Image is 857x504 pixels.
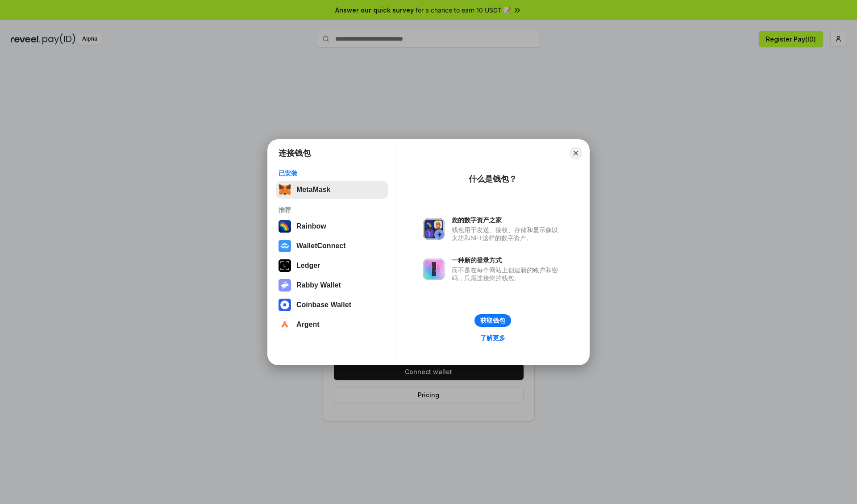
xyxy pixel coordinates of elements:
[296,301,351,309] div: Coinbase Wallet
[279,220,291,233] img: svg+xml,%3Csvg%20width%3D%22120%22%20height%3D%22120%22%20viewBox%3D%220%200%20120%20120%22%20fil...
[296,281,341,289] div: Rabby Wallet
[279,148,311,158] h1: 连接钱包
[296,186,330,194] div: MetaMask
[296,242,346,250] div: WalletConnect
[423,218,445,240] img: svg+xml,%3Csvg%20xmlns%3D%22http%3A%2F%2Fwww.w3.org%2F2000%2Fsvg%22%20fill%3D%22none%22%20viewBox...
[452,226,562,242] div: 钱包用于发送、接收、存储和显示像以太坊和NFT这样的数字资产。
[279,318,291,331] img: svg+xml,%3Csvg%20width%3D%2228%22%20height%3D%2228%22%20viewBox%3D%220%200%2028%2028%22%20fill%3D...
[279,299,291,311] img: svg+xml,%3Csvg%20width%3D%2228%22%20height%3D%2228%22%20viewBox%3D%220%200%2028%2028%22%20fill%3D...
[276,237,388,255] button: WalletConnect
[276,316,388,333] button: Argent
[279,259,291,272] img: svg+xml,%3Csvg%20xmlns%3D%22http%3A%2F%2Fwww.w3.org%2F2000%2Fsvg%22%20width%3D%2228%22%20height%3...
[276,276,388,294] button: Rabby Wallet
[279,206,385,214] div: 推荐
[469,174,517,184] div: 什么是钱包？
[276,296,388,314] button: Coinbase Wallet
[474,314,511,327] button: 获取钱包
[452,266,562,282] div: 而不是在每个网站上创建新的账户和密码，只需连接您的钱包。
[480,317,505,325] div: 获取钱包
[570,147,582,159] button: Close
[279,279,291,292] img: svg+xml,%3Csvg%20xmlns%3D%22http%3A%2F%2Fwww.w3.org%2F2000%2Fsvg%22%20fill%3D%22none%22%20viewBox...
[279,169,385,177] div: 已安装
[296,262,320,270] div: Ledger
[276,217,388,235] button: Rainbow
[475,332,511,344] a: 了解更多
[296,321,320,329] div: Argent
[296,222,326,230] div: Rainbow
[276,181,388,199] button: MetaMask
[480,334,505,342] div: 了解更多
[423,258,445,280] img: svg+xml,%3Csvg%20xmlns%3D%22http%3A%2F%2Fwww.w3.org%2F2000%2Fsvg%22%20fill%3D%22none%22%20viewBox...
[279,183,291,196] img: svg+xml,%3Csvg%20fill%3D%22none%22%20height%3D%2233%22%20viewBox%3D%220%200%2035%2033%22%20width%...
[276,257,388,275] button: Ledger
[452,256,562,264] div: 一种新的登录方式
[279,240,291,252] img: svg+xml,%3Csvg%20width%3D%2228%22%20height%3D%2228%22%20viewBox%3D%220%200%2028%2028%22%20fill%3D...
[452,216,562,224] div: 您的数字资产之家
